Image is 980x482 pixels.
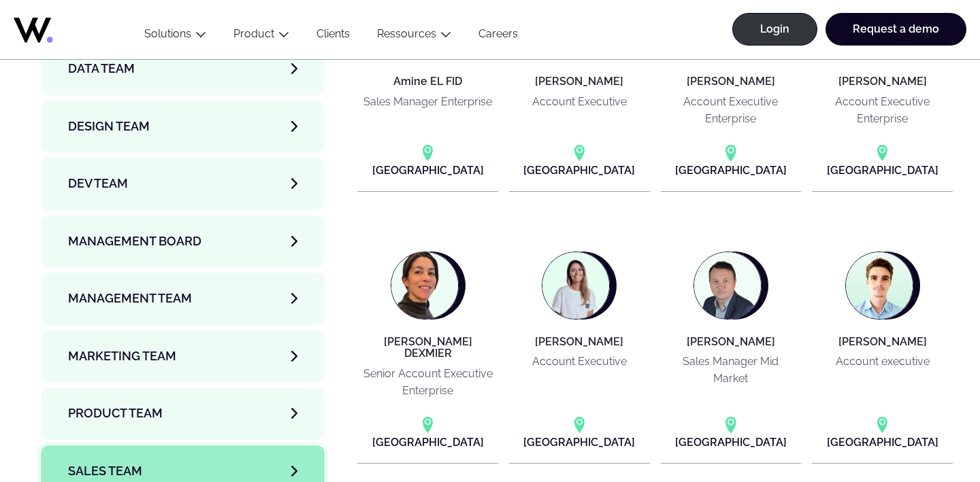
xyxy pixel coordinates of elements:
img: Julien BENET [694,252,761,319]
p: [GEOGRAPHIC_DATA] [372,434,484,451]
h4: [PERSON_NAME] [535,75,623,88]
iframe: Chatbot [890,392,961,463]
h4: Amine EL FID [393,75,462,88]
p: [GEOGRAPHIC_DATA] [827,162,938,179]
span: Management Team [68,289,192,308]
button: Product [220,27,303,46]
h4: [PERSON_NAME] [838,75,927,88]
span: Sales team [68,462,142,481]
p: [GEOGRAPHIC_DATA] [372,162,484,179]
p: [GEOGRAPHIC_DATA] [523,434,635,451]
p: [GEOGRAPHIC_DATA] [675,434,787,451]
p: Account Executive Enterprise [666,93,796,128]
h4: [PERSON_NAME] [838,336,927,348]
img: Julie Monti [542,252,609,319]
span: Design team [68,117,150,136]
span: Management Board [68,232,201,251]
p: [GEOGRAPHIC_DATA] [675,162,787,179]
p: Account Executive [532,353,627,370]
span: Dev team [68,174,128,193]
p: Account Executive Enterprise [817,93,947,128]
p: [GEOGRAPHIC_DATA] [827,434,938,451]
img: Judith TOBELEM DEXMIER [391,252,458,319]
span: Marketing Team [68,347,176,366]
a: Ressources [377,27,436,40]
h4: [PERSON_NAME] [535,336,623,348]
p: Account Executive [532,93,627,110]
button: Ressources [363,27,465,46]
a: Request a demo [826,13,966,46]
img: Quevin GICQUEL [846,252,913,319]
p: Senior Account Executive Enterprise [363,365,493,400]
a: Careers [465,27,532,46]
p: Account executive [836,353,930,370]
p: Sales Manager Mid Market [666,353,796,388]
h4: [PERSON_NAME] [687,75,775,88]
button: Solutions [131,27,220,46]
a: Clients [303,27,363,46]
p: Sales Manager Enterprise [363,93,492,110]
h4: [PERSON_NAME] [687,336,775,348]
span: Data team [68,59,135,78]
a: Login [732,13,817,46]
h4: [PERSON_NAME] DEXMIER [363,336,493,360]
span: Product team [68,404,163,423]
a: Product [233,27,274,40]
p: [GEOGRAPHIC_DATA] [523,162,635,179]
